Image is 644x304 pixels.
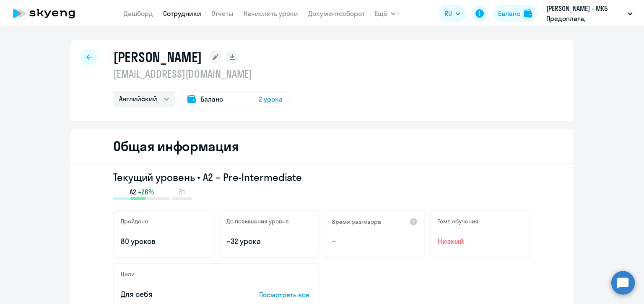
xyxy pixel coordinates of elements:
[163,9,201,18] a: Сотрудники
[121,218,148,225] h5: Пройдено
[332,236,418,247] p: –
[524,9,532,18] img: balance
[121,289,233,300] p: Для себя
[211,9,234,18] a: Отчеты
[130,187,136,197] span: A2
[259,94,283,104] span: 2 урока
[124,9,153,18] a: Дашборд
[438,236,523,247] span: Низкий
[439,5,466,22] button: RU
[438,218,478,225] h5: Темп обучения
[375,5,396,22] button: Ещё
[493,5,537,22] button: Балансbalance
[542,3,637,24] button: [PERSON_NAME] - МКБ Предоплата, МОСКОВСКИЙ КРЕДИТНЫЙ БАНК, ПАО
[226,218,289,225] h5: До повышения уровня
[546,3,624,24] p: [PERSON_NAME] - МКБ Предоплата, МОСКОВСКИЙ КРЕДИТНЫЙ БАНК, ПАО
[113,49,202,66] h1: [PERSON_NAME]
[375,8,387,18] span: Ещё
[259,290,312,300] p: Посмотреть все
[444,8,452,18] span: RU
[113,67,288,81] p: [EMAIL_ADDRESS][DOMAIN_NAME]
[121,236,206,247] p: 80 уроков
[244,9,298,18] a: Начислить уроки
[201,94,223,104] span: Баланс
[498,8,520,18] div: Баланс
[179,187,185,197] span: B1
[226,236,312,247] p: ~32 урока
[308,9,365,18] a: Документооборот
[332,218,381,225] h5: Время разговора
[113,170,531,184] h3: Текущий уровень • A2 – Pre-Intermediate
[138,187,154,197] span: +26%
[121,270,135,278] h5: Цели
[113,138,239,155] h2: Общая информация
